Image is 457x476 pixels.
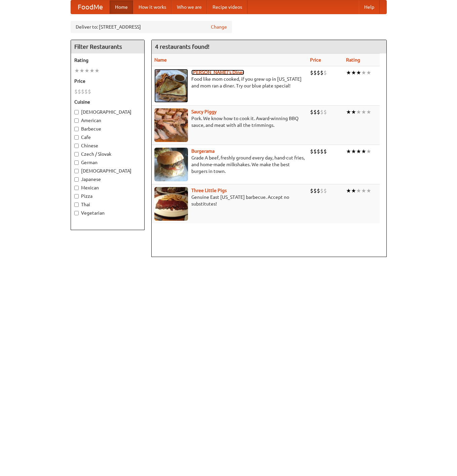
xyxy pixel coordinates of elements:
[74,211,79,215] input: Vegetarian
[74,78,141,84] h5: Price
[317,69,320,76] li: $
[191,109,217,114] a: Saucy Piggy
[74,186,79,190] input: Mexican
[81,88,84,95] li: $
[346,187,351,194] li: ★
[346,108,351,116] li: ★
[74,159,141,166] label: German
[154,154,305,175] p: Grade A beef, freshly ground every day, hand-cut fries, and home-made milkshakes. We make the bes...
[74,88,78,95] li: $
[74,177,79,182] input: Japanese
[320,187,323,194] li: $
[154,194,305,207] p: Genuine East [US_STATE] barbecue. Accept no substitutes!
[71,0,110,14] a: FoodMe
[366,108,371,116] li: ★
[346,148,351,155] li: ★
[154,148,188,181] img: burgerama.jpg
[74,169,79,173] input: [DEMOGRAPHIC_DATA]
[356,148,361,155] li: ★
[317,148,320,155] li: $
[88,88,91,95] li: $
[320,108,323,116] li: $
[313,187,317,194] li: $
[74,67,79,74] li: ★
[317,187,320,194] li: $
[172,0,207,14] a: Who we are
[74,110,79,114] input: [DEMOGRAPHIC_DATA]
[323,148,327,155] li: $
[74,160,79,165] input: German
[346,57,360,63] a: Rating
[74,99,141,105] h5: Cuisine
[155,43,210,50] ng-pluralize: 4 restaurants found!
[74,135,79,140] input: Cafe
[351,69,356,76] li: ★
[320,148,323,155] li: $
[74,201,141,208] label: Thai
[366,187,371,194] li: ★
[84,88,88,95] li: $
[191,148,215,154] a: Burgerama
[313,148,317,155] li: $
[154,57,167,63] a: Name
[71,21,232,33] div: Deliver to: [STREET_ADDRESS]
[74,193,141,199] label: Pizza
[313,69,317,76] li: $
[310,57,321,63] a: Price
[310,148,313,155] li: $
[79,67,84,74] li: ★
[74,168,141,174] label: [DEMOGRAPHIC_DATA]
[74,118,79,123] input: American
[351,108,356,116] li: ★
[74,144,79,148] input: Chinese
[74,57,141,64] h5: Rating
[361,148,366,155] li: ★
[74,117,141,124] label: American
[71,40,144,53] h4: Filter Restaurants
[84,67,89,74] li: ★
[323,187,327,194] li: $
[133,0,172,14] a: How it works
[74,176,141,183] label: Japanese
[74,127,79,131] input: Barbecue
[310,69,313,76] li: $
[361,187,366,194] li: ★
[361,108,366,116] li: ★
[310,187,313,194] li: $
[74,184,141,191] label: Mexican
[323,108,327,116] li: $
[207,0,247,14] a: Recipe videos
[346,69,351,76] li: ★
[74,109,141,115] label: [DEMOGRAPHIC_DATA]
[320,69,323,76] li: $
[154,76,305,89] p: Food like mom cooked, if you grew up in [US_STATE] and mom ran a diner. Try our blue plate special!
[154,108,188,142] img: saucy.jpg
[351,187,356,194] li: ★
[191,70,244,75] a: [PERSON_NAME]'s Diner
[366,148,371,155] li: ★
[74,134,141,141] label: Cafe
[154,69,188,103] img: sallys.jpg
[74,210,141,216] label: Vegetarian
[317,108,320,116] li: $
[74,151,141,157] label: Czech / Slovak
[356,108,361,116] li: ★
[89,67,94,74] li: ★
[154,187,188,221] img: littlepigs.jpg
[356,187,361,194] li: ★
[74,152,79,156] input: Czech / Slovak
[191,188,227,193] a: Three Little Pigs
[94,67,100,74] li: ★
[366,69,371,76] li: ★
[110,0,133,14] a: Home
[154,115,305,129] p: Pork. We know how to cook it. Award-winning BBQ sauce, and meat with all the trimmings.
[313,108,317,116] li: $
[310,108,313,116] li: $
[356,69,361,76] li: ★
[323,69,327,76] li: $
[74,125,141,132] label: Barbecue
